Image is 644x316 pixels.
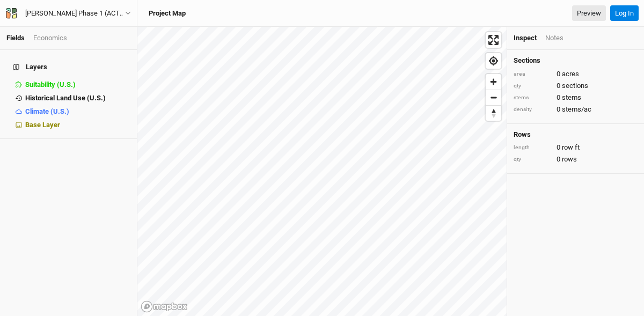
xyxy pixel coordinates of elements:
h4: Rows [514,130,638,139]
div: density [514,106,551,114]
button: Find my location [486,53,501,69]
span: row ft [562,143,580,152]
span: Climate (U.S.) [25,107,69,115]
span: Suitability (U.S.) [25,80,76,89]
span: stems/ac [562,105,591,114]
div: 0 [514,81,638,91]
a: Preview [572,5,606,21]
h4: Layers [6,56,130,78]
button: Zoom in [486,74,501,90]
button: Zoom out [486,90,501,105]
div: 0 [514,143,638,152]
div: Historical Land Use (U.S.) [25,94,130,102]
a: Fields [6,34,25,42]
button: Reset bearing to north [486,105,501,121]
div: Suitability (U.S.) [25,80,130,89]
span: sections [562,81,588,91]
div: length [514,144,551,152]
div: Climate (U.S.) [25,107,130,116]
span: rows [562,155,577,164]
span: Zoom out [486,90,501,105]
div: 0 [514,155,638,164]
div: stems [514,94,551,102]
canvas: Map [137,27,507,316]
span: Base Layer [25,121,60,129]
div: 0 [514,105,638,114]
span: stems [562,93,581,102]
span: Historical Land Use (U.S.) [25,94,106,102]
span: Reset bearing to north [486,106,501,121]
div: area [514,70,551,78]
div: qty [514,82,551,90]
div: 0 [514,93,638,102]
button: [PERSON_NAME] Phase 1 (ACTIVE 2024) [5,8,131,19]
div: Base Layer [25,121,130,129]
div: [PERSON_NAME] Phase 1 (ACTIVE 2024) [25,8,125,19]
div: Economics [33,33,67,43]
div: Corbin Hill Phase 1 (ACTIVE 2024) [25,8,125,19]
div: Notes [545,33,563,43]
div: Inspect [514,33,537,43]
button: Log In [610,5,639,21]
span: acres [562,69,579,79]
h3: Project Map [149,9,186,18]
a: Mapbox logo [141,300,188,313]
div: 0 [514,69,638,79]
div: qty [514,156,551,164]
h4: Sections [514,56,638,65]
button: Enter fullscreen [486,32,501,48]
